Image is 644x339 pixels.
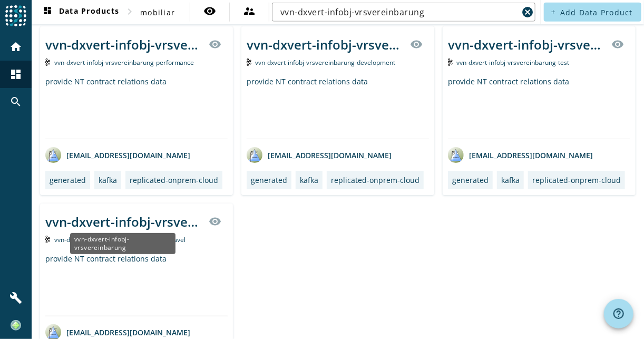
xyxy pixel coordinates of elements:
img: Kafka Topic: vvn-dxvert-infobj-vrsvereinbarung-timetravel [45,236,50,243]
mat-icon: search [9,95,22,108]
span: Add Data Product [560,7,633,17]
mat-icon: help_outline [612,307,625,320]
div: vvn-dxvert-infobj-vrsvereinbarung [247,36,404,53]
input: Search (% or * for wildcards) [280,6,519,18]
mat-icon: cancel [522,6,534,18]
mat-icon: visibility [611,38,624,51]
div: provide NT contract relations data [247,76,429,139]
mat-icon: visibility [209,38,221,51]
span: Kafka Topic: vvn-dxvert-infobj-vrsvereinbarung-test [457,58,570,67]
span: Kafka Topic: vvn-dxvert-infobj-vrsvereinbarung-timetravel [54,235,186,244]
span: mobiliar [140,7,175,17]
div: provide NT contract relations data [448,76,630,139]
mat-icon: chevron_right [123,5,136,18]
div: replicated-onprem-cloud [532,175,621,185]
span: Data Products [41,6,119,18]
img: avatar [45,147,61,163]
div: vvn-dxvert-infobj-vrsvereinbarung [70,233,175,254]
img: avatar [247,147,262,163]
img: 8012e1343bfd457310dd09ccc386588a [11,320,21,331]
img: Kafka Topic: vvn-dxvert-infobj-vrsvereinbarung-development [247,59,251,66]
div: provide NT contract relations data [45,254,228,316]
div: generated [452,175,489,185]
button: Clear [521,5,535,20]
mat-icon: visibility [209,215,221,228]
mat-icon: visibility [203,5,216,17]
mat-icon: visibility [410,38,423,51]
div: provide NT contract relations data [45,76,228,139]
mat-icon: supervisor_account [243,5,256,17]
button: Add Data Product [544,3,641,22]
div: vvn-dxvert-infobj-vrsvereinbarung [45,36,202,53]
div: [EMAIL_ADDRESS][DOMAIN_NAME] [247,147,392,163]
div: kafka [300,175,318,185]
mat-icon: dashboard [9,68,22,81]
img: avatar [448,147,464,163]
div: generated [251,175,287,185]
mat-icon: home [9,41,22,53]
div: [EMAIL_ADDRESS][DOMAIN_NAME] [45,147,190,163]
span: Kafka Topic: vvn-dxvert-infobj-vrsvereinbarung-performance [54,58,194,67]
div: vvn-dxvert-infobj-vrsvereinbarung [448,36,605,53]
div: replicated-onprem-cloud [331,175,419,185]
img: Kafka Topic: vvn-dxvert-infobj-vrsvereinbarung-performance [45,59,50,66]
button: mobiliar [136,3,179,22]
mat-icon: add [550,9,556,15]
div: vvn-dxvert-infobj-vrsvereinbarung [45,213,202,230]
span: Kafka Topic: vvn-dxvert-infobj-vrsvereinbarung-development [256,58,396,67]
img: Kafka Topic: vvn-dxvert-infobj-vrsvereinbarung-test [448,59,453,66]
mat-icon: dashboard [41,6,54,18]
div: kafka [99,175,117,185]
div: replicated-onprem-cloud [130,175,218,185]
div: generated [50,175,86,185]
mat-icon: build [9,292,22,304]
button: Data Products [37,3,123,22]
img: spoud-logo.svg [5,5,26,26]
div: [EMAIL_ADDRESS][DOMAIN_NAME] [448,147,593,163]
div: kafka [501,175,520,185]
